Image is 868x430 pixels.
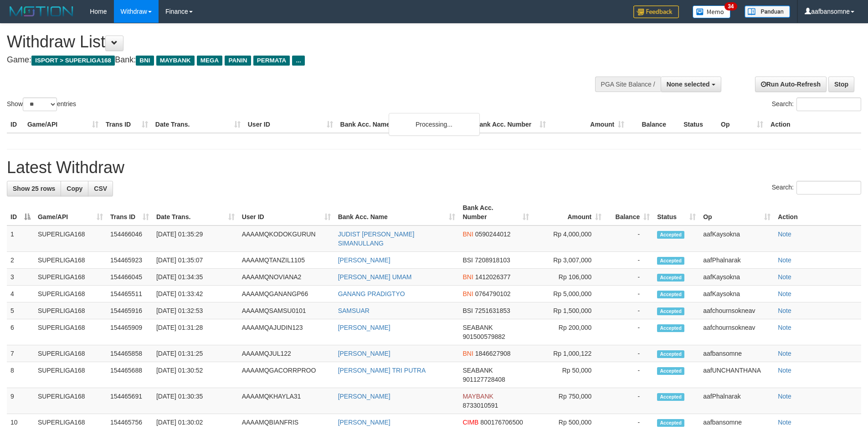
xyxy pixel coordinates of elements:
td: AAAAMQJUL122 [238,345,334,362]
span: BNI [462,273,473,281]
a: [PERSON_NAME] [338,350,390,357]
span: PANIN [225,56,251,66]
th: Bank Acc. Name: activate to sort column ascending [334,200,459,225]
h4: Game: Bank: [7,56,570,65]
th: Action [774,200,861,225]
td: AAAAMQSAMSU0101 [238,302,334,319]
a: Run Auto-Refresh [755,77,827,92]
button: None selected [661,77,721,92]
span: MAYBANK [156,56,195,66]
th: Date Trans. [152,116,244,133]
a: [PERSON_NAME] UMAM [338,273,412,281]
span: MEGA [197,56,223,66]
td: SUPERLIGA168 [34,269,107,286]
a: JUDIST [PERSON_NAME] SIMANULLANG [338,230,415,247]
td: 154466046 [107,225,153,252]
select: Showentries [23,97,57,111]
input: Search: [796,97,861,111]
h1: Latest Withdraw [7,159,861,177]
td: Rp 750,000 [533,388,605,414]
img: Button%20Memo.svg [693,5,731,18]
span: Copy 7208918103 to clipboard [475,256,510,264]
td: [DATE] 01:30:52 [153,362,238,388]
th: Date Trans.: activate to sort column ascending [153,200,238,225]
td: [DATE] 01:34:35 [153,269,238,286]
th: Op: activate to sort column ascending [699,200,774,225]
td: AAAAMQGANANGP66 [238,286,334,302]
td: 154465691 [107,388,153,414]
td: SUPERLIGA168 [34,302,107,319]
a: [PERSON_NAME] [338,393,390,400]
a: Note [778,256,791,264]
td: 154465916 [107,302,153,319]
span: Copy 0590244012 to clipboard [475,230,511,238]
img: Feedback.jpg [633,5,679,18]
th: Trans ID: activate to sort column ascending [107,200,153,225]
td: [DATE] 01:31:25 [153,345,238,362]
a: Note [778,350,791,357]
span: Copy 901500579882 to clipboard [462,333,505,340]
td: 7 [7,345,34,362]
td: [DATE] 01:31:28 [153,319,238,345]
a: GANANG PRADIGTYO [338,290,405,297]
th: Action [767,116,861,133]
span: BNI [136,56,154,66]
td: SUPERLIGA168 [34,388,107,414]
td: - [605,286,653,302]
label: Search: [772,97,861,111]
span: Accepted [657,393,684,401]
th: Op [717,116,767,133]
td: SUPERLIGA168 [34,286,107,302]
td: Rp 1,500,000 [533,302,605,319]
td: Rp 106,000 [533,269,605,286]
a: [PERSON_NAME] [338,419,390,426]
td: AAAAMQAJUDIN123 [238,319,334,345]
div: Processing... [389,113,480,136]
td: - [605,252,653,269]
img: MOTION_logo.png [7,5,76,18]
a: Note [778,230,791,238]
span: Accepted [657,350,684,358]
td: [DATE] 01:32:53 [153,302,238,319]
td: SUPERLIGA168 [34,345,107,362]
td: - [605,388,653,414]
span: Copy 8733010591 to clipboard [462,402,498,409]
th: Amount [550,116,628,133]
td: - [605,362,653,388]
a: Copy [61,181,88,196]
td: SUPERLIGA168 [34,319,107,345]
th: Bank Acc. Number [471,116,550,133]
span: Accepted [657,231,684,239]
a: Note [778,367,791,374]
td: SUPERLIGA168 [34,362,107,388]
span: Accepted [657,324,684,332]
th: Trans ID [102,116,152,133]
a: Note [778,307,791,314]
span: Accepted [657,367,684,375]
td: - [605,225,653,252]
td: AAAAMQTANZIL1105 [238,252,334,269]
span: Show 25 rows [13,185,55,192]
th: Bank Acc. Name [337,116,472,133]
td: 4 [7,286,34,302]
a: Note [778,273,791,281]
th: Status: activate to sort column ascending [653,200,699,225]
span: Copy 0764790102 to clipboard [475,290,511,297]
label: Search: [772,181,861,195]
td: aafPhalnarak [699,388,774,414]
span: BNI [462,350,473,357]
th: Status [680,116,717,133]
td: Rp 1,000,122 [533,345,605,362]
a: Stop [828,77,854,92]
span: Copy 901127728408 to clipboard [462,376,505,383]
td: 9 [7,388,34,414]
a: SAMSUAR [338,307,370,314]
td: Rp 5,000,000 [533,286,605,302]
a: Note [778,419,791,426]
td: aafKaysokna [699,225,774,252]
td: 154465688 [107,362,153,388]
td: 2 [7,252,34,269]
td: Rp 200,000 [533,319,605,345]
td: 5 [7,302,34,319]
span: Accepted [657,291,684,298]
